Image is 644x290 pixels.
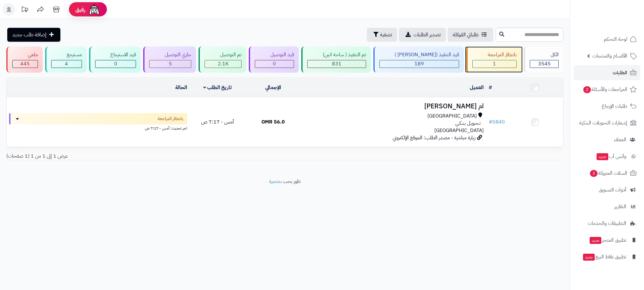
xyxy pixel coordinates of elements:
[20,60,30,68] span: 445
[265,84,281,91] a: الإجمالي
[473,60,516,68] div: 1
[2,153,285,160] div: عرض 1 إلى 1 من 1 (1 صفحات)
[574,82,640,97] a: المراجعات والأسئلة2
[574,32,640,47] a: لوحة التحكم
[493,60,496,68] span: 1
[380,60,459,68] div: 189
[579,118,627,127] span: إشعارات التحويلات البنكية
[88,46,142,73] a: قيد الاسترجاع 0
[88,3,101,16] img: ai-face.png
[465,46,523,73] a: بانتظار المراجعة 1
[589,236,626,245] span: تطبيق المتجر
[489,118,505,126] a: #5840
[149,51,191,58] div: جاري التوصيل
[269,178,280,185] a: متجرة
[590,170,598,177] span: 3
[114,60,117,68] span: 0
[574,99,640,114] a: طلبات الإرجاع
[372,46,465,73] a: قيد التنفيذ ([PERSON_NAME] ) 189
[453,31,479,39] span: طلباتي المُوكلة
[414,60,424,68] span: 189
[614,202,626,211] span: التقارير
[261,118,285,126] span: 56.0 OMR
[574,166,640,181] a: السلات المتروكة3
[472,51,517,58] div: بانتظار المراجعة
[489,84,492,91] a: #
[150,60,191,68] div: 5
[589,169,627,178] span: السلات المتروكة
[574,216,640,231] a: التطبيقات والخدمات
[379,51,459,58] div: قيد التنفيذ ([PERSON_NAME] )
[614,135,626,144] span: العملاء
[583,86,591,94] span: 2
[434,127,484,134] span: [GEOGRAPHIC_DATA]
[599,185,626,194] span: أدوات التسويق
[308,60,366,68] div: 831
[592,51,627,60] span: الأقسام والمنتجات
[583,85,627,94] span: المراجعات والأسئلة
[203,84,232,91] a: تاريخ الطلب
[248,46,300,73] a: قيد التوصيل 0
[12,51,38,58] div: ملغي
[13,60,38,68] div: 445
[538,60,551,68] span: 3545
[613,68,627,77] span: الطلبات
[597,153,608,160] span: جديد
[523,46,565,73] a: الكل3545
[582,252,626,261] span: تطبيق نقاط البيع
[17,3,33,17] a: تحديثات المنصة
[574,149,640,164] a: وآتس آبجديد
[218,60,229,68] span: 2.1K
[197,46,248,73] a: تم التوصيل 2.1K
[574,249,640,264] a: تطبيق نقاط البيعجديد
[574,65,640,80] a: الطلبات
[51,51,82,58] div: مسترجع
[489,118,492,126] span: #
[332,60,341,68] span: 831
[9,124,187,131] div: اخر تحديث: أمس - 7:17 ص
[455,120,481,127] span: تـحـويـل بـنـكـي
[590,237,601,244] span: جديد
[7,28,60,42] a: إضافة طلب جديد
[393,134,475,142] span: زيارة مباشرة - مصدر الطلب: الموقع الإلكتروني
[44,46,88,73] a: مسترجع 4
[5,46,44,73] a: ملغي 445
[574,182,640,197] a: أدوات التسويق
[255,51,294,58] div: قيد التوصيل
[300,46,372,73] a: تم التنفيذ ( ساحة اتين) 831
[602,102,627,111] span: طلبات الإرجاع
[448,28,493,42] a: طلباتي المُوكلة
[205,60,241,68] div: 2070
[304,103,484,110] h3: ام [PERSON_NAME]
[574,199,640,214] a: التقارير
[596,152,626,161] span: وآتس آب
[530,51,559,58] div: الكل
[414,31,441,39] span: تصدير الطلبات
[169,60,172,68] span: 5
[273,60,276,68] span: 0
[367,28,397,42] button: تصفية
[52,60,82,68] div: 4
[574,233,640,248] a: تطبيق المتجرجديد
[142,46,197,73] a: جاري التوصيل 5
[470,84,484,91] a: العميل
[601,6,638,19] img: logo-2.png
[175,84,187,91] a: الحالة
[399,28,446,42] a: تصدير الطلبات
[380,31,392,39] span: تصفية
[12,31,46,39] span: إضافة طلب جديد
[65,60,68,68] span: 4
[427,112,477,120] span: [GEOGRAPHIC_DATA]
[205,51,242,58] div: تم التوصيل
[588,219,626,228] span: التطبيقات والخدمات
[574,132,640,147] a: العملاء
[201,118,234,126] span: أمس - 7:17 ص
[75,6,85,13] span: رفيق
[307,51,366,58] div: تم التنفيذ ( ساحة اتين)
[158,116,183,122] span: بانتظار المراجعة
[574,115,640,130] a: إشعارات التحويلات البنكية
[95,60,136,68] div: 0
[604,35,627,44] span: لوحة التحكم
[255,60,294,68] div: 0
[95,51,136,58] div: قيد الاسترجاع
